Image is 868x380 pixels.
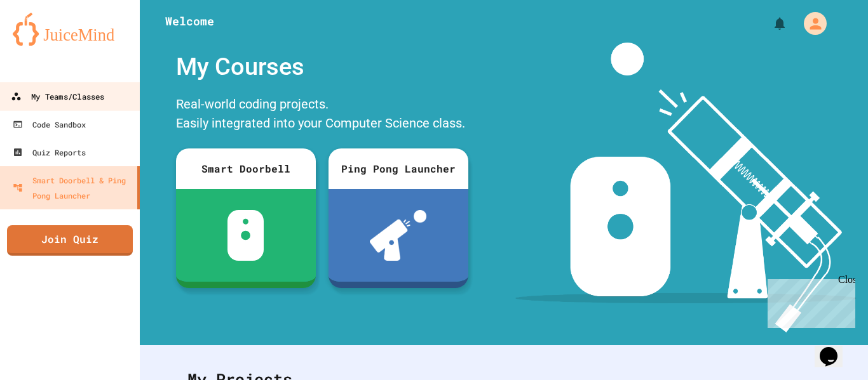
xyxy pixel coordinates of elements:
div: My Notifications [749,13,790,34]
img: sdb-white.svg [227,210,264,261]
iframe: chat widget [815,329,855,367]
div: Ping Pong Launcher [329,148,468,189]
img: banner-image-my-projects.png [515,43,856,332]
a: Join Quiz [7,225,133,256]
div: My Courses [170,43,475,91]
iframe: chat widget [763,274,855,328]
div: Smart Doorbell [176,148,316,189]
img: logo-orange.svg [13,13,127,46]
div: Real-world coding projects. Easily integrated into your Computer Science class. [170,91,475,139]
div: My Account [790,9,830,38]
div: My Teams/Classes [11,89,104,105]
div: Quiz Reports [13,145,86,160]
div: Chat with us now!Close [5,5,88,81]
div: Code Sandbox [13,117,86,132]
img: ppl-with-ball.png [370,210,426,261]
div: Smart Doorbell & Ping Pong Launcher [13,173,132,203]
